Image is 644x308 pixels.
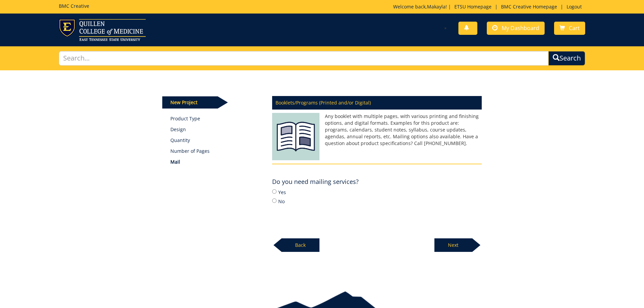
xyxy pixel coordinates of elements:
[59,3,89,8] h5: BMC Creative
[498,3,560,10] a: BMC Creative Homepage
[569,24,580,32] span: Cart
[162,96,218,109] p: New Project
[451,3,495,10] a: ETSU Homepage
[272,113,482,147] p: Any booklet with multiple pages, with various printing and finishing options, and digital formats...
[272,96,482,110] p: Booklets/Programs (Printed and/or Digital)
[282,238,319,252] p: Back
[170,115,262,122] a: Product Type
[272,198,277,203] input: No
[272,179,359,185] h4: Do you need mailing services?
[548,51,585,66] button: Search
[393,3,585,10] p: Welcome back, ! | | |
[272,197,482,205] label: No
[487,22,545,35] a: My Dashboard
[59,19,146,41] img: ETSU logo
[59,51,549,66] input: Search...
[502,24,539,32] span: My Dashboard
[272,188,482,196] label: Yes
[427,3,446,10] a: Makayla
[272,189,277,194] input: Yes
[554,22,585,35] a: Cart
[434,238,472,252] p: Next
[170,126,262,133] p: Design
[170,159,262,165] p: Mail
[170,137,262,144] p: Quantity
[170,148,262,155] p: Number of Pages
[563,3,585,10] a: Logout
